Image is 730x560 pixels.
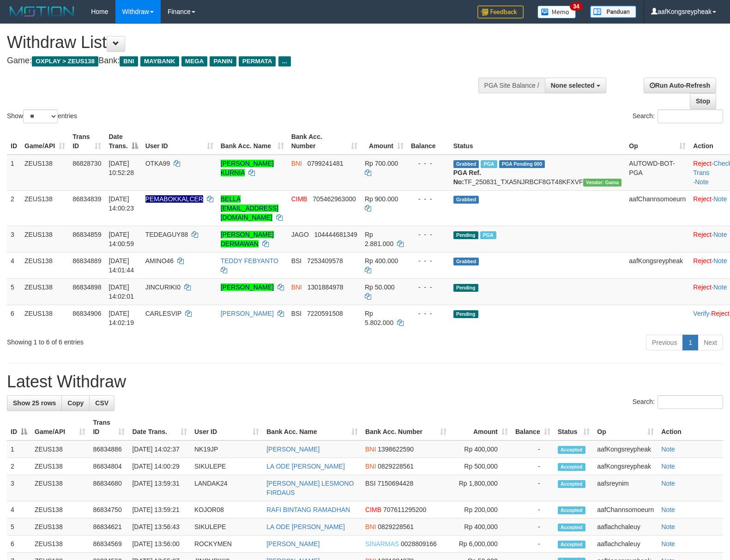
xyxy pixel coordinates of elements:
a: Show 25 rows [7,395,62,411]
span: 86834898 [72,283,101,291]
th: Game/API: activate to sort column ascending [21,128,69,155]
td: ZEUS138 [31,501,89,518]
td: 1 [7,155,21,191]
span: Accepted [558,480,585,488]
span: OXPLAY > ZEUS138 [32,56,98,66]
td: 86834750 [89,501,128,518]
th: Date Trans.: activate to sort column ascending [128,414,191,440]
span: 86834859 [72,231,101,238]
span: Copy 0829228561 to clipboard [378,523,414,530]
a: LA ODE [PERSON_NAME] [266,463,345,470]
span: Marked by aafsreyleap [480,231,496,239]
th: Bank Acc. Number: activate to sort column ascending [362,414,450,440]
span: 86834839 [72,195,101,203]
a: Note [661,523,675,530]
th: Bank Acc. Name: activate to sort column ascending [263,414,362,440]
span: Rp 900.000 [365,195,398,203]
span: PGA Pending [499,160,545,168]
td: SIKULEPE [191,458,263,475]
label: Search: [633,109,723,123]
b: PGA Ref. No: [453,169,481,186]
td: 4 [7,252,21,278]
td: AUTOWD-BOT-PGA [625,155,689,191]
span: CIMB [291,195,308,203]
span: [DATE] 14:02:19 [109,310,134,326]
label: Show entries [7,109,77,123]
span: [DATE] 10:52:28 [109,160,134,176]
span: Rp 5.802.000 [365,310,393,326]
td: aafKongsreypheak [625,252,689,278]
th: User ID: activate to sort column ascending [191,414,263,440]
th: Balance [407,128,450,155]
span: BSI [291,310,302,317]
td: - [512,458,554,475]
span: 86834889 [72,257,101,265]
td: ZEUS138 [21,305,69,331]
img: panduan.png [590,6,636,18]
td: LANDAK24 [191,475,263,501]
td: ZEUS138 [21,190,69,226]
span: Copy 104444681349 to clipboard [314,231,357,238]
span: None selected [551,82,595,89]
span: 86834906 [72,310,101,317]
input: Search: [658,109,723,123]
td: Rp 6,000,000 [450,536,512,553]
span: Rp 50.000 [365,283,395,291]
td: 6 [7,536,31,553]
th: Amount: activate to sort column ascending [361,128,407,155]
th: Op: activate to sort column ascending [625,128,689,155]
a: [PERSON_NAME] [221,310,274,317]
a: Note [661,446,675,453]
span: JAGO [291,231,309,238]
a: Reject [693,257,712,265]
div: - - - [411,309,446,318]
span: MEGA [181,56,208,66]
a: CSV [89,395,115,411]
span: SINARMAS [365,540,399,548]
span: Grabbed [453,196,479,204]
td: ROCKYMEN [191,536,263,553]
span: Pending [453,310,478,318]
a: [PERSON_NAME] DERMAWAN [221,231,274,247]
td: [DATE] 13:59:21 [128,501,191,518]
a: TEDDY FEBYANTO [221,257,278,265]
span: Rp 700.000 [365,160,398,167]
td: [DATE] 13:56:43 [128,518,191,536]
span: 34 [570,2,582,11]
span: Copy 0028809166 to clipboard [401,540,437,548]
span: Accepted [558,506,585,514]
a: Note [713,195,727,203]
th: ID: activate to sort column descending [7,414,31,440]
a: RAFI BINTANG RAMADHAN [266,506,350,513]
a: Reject [693,231,712,238]
th: Action [658,414,723,440]
a: Note [713,257,727,265]
a: Next [698,335,723,350]
input: Search: [658,395,723,409]
h1: Latest Withdraw [7,373,723,391]
td: aafKongsreypheak [593,458,658,475]
td: 3 [7,475,31,501]
span: Show 25 rows [13,399,56,407]
span: Nama rekening ada tanda titik/strip, harap diedit [145,195,203,203]
label: Search: [633,395,723,409]
a: Reject [711,310,730,317]
span: CSV [95,399,109,407]
td: [DATE] 14:00:29 [128,458,191,475]
span: Copy 7220591508 to clipboard [307,310,343,317]
td: ZEUS138 [31,440,89,458]
span: CARLESVIP [145,310,181,317]
td: aaflachchaleuy [593,518,658,536]
div: - - - [411,159,446,168]
span: Copy 1398622590 to clipboard [378,446,414,453]
span: BNI [291,160,302,167]
td: 86834569 [89,536,128,553]
a: [PERSON_NAME] [266,446,320,453]
a: Note [661,540,675,548]
a: Note [713,283,727,291]
a: Note [661,480,675,487]
span: BSI [365,480,376,487]
th: Status: activate to sort column ascending [554,414,594,440]
td: - [512,440,554,458]
a: Reject [693,195,712,203]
